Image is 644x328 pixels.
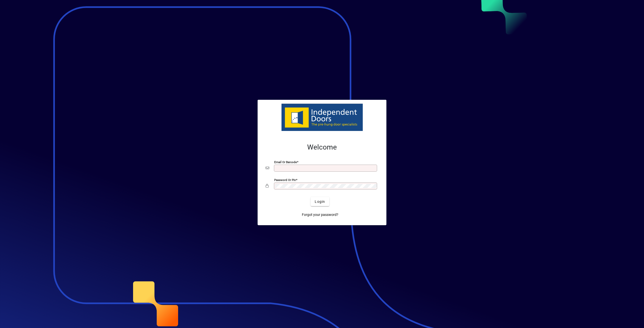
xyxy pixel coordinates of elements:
h2: Welcome [266,143,378,152]
a: Forgot your password? [300,210,340,219]
mat-label: Email or Barcode [274,160,297,164]
mat-label: Password or Pin [274,178,296,182]
button: Login [311,197,329,206]
span: Login [315,199,325,204]
span: Forgot your password? [302,212,338,217]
